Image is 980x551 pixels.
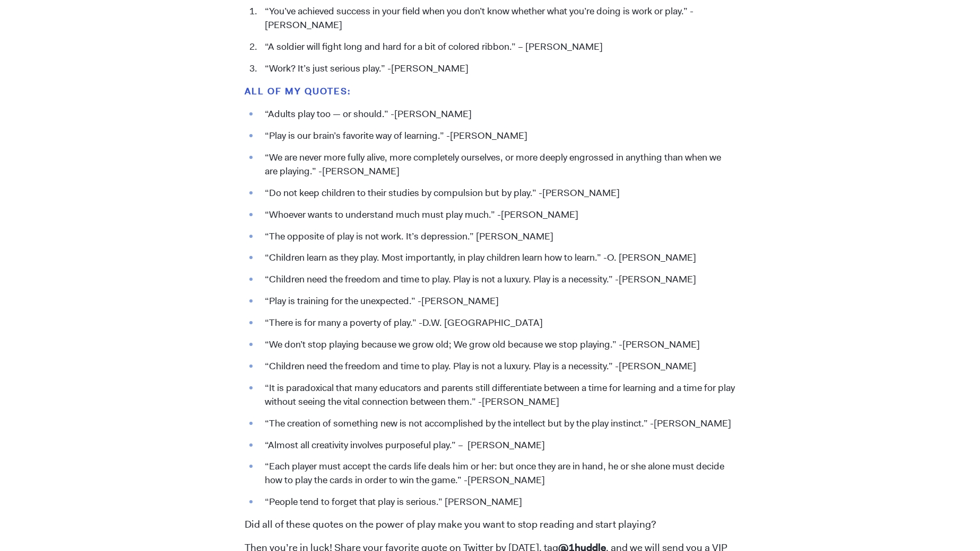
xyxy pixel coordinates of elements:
li: “Play is our brain’s favorite way of learning.” -[PERSON_NAME] [259,129,735,143]
li: “We are never more fully alive, more completely ourselves, or more deeply engrossed in anything t... [259,151,735,179]
li: “Adults play too — or should.” -[PERSON_NAME] [259,108,735,121]
li: “Children learn as they play. Most importantly, in play children learn how to learn.” -O. [PERSON... [259,251,735,265]
li: “Play is training for the unexpected.” -[PERSON_NAME] [259,295,735,308]
li: “Almost all creativity involves purposeful play.” – [PERSON_NAME] [259,439,735,452]
strong: All of my QUOTES: [245,85,351,97]
li: “There is for many a poverty of play.” -D.W. [GEOGRAPHIC_DATA] [259,316,735,330]
li: “Each player must accept the cards life deals him or her: but once they are in hand, he or she al... [259,460,735,487]
li: “Children need the freedom and time to play. Play is not a luxury. Play is a necessity.” -[PERSON... [259,273,735,287]
li: “Do not keep children to their studies by compulsion but by play.” -[PERSON_NAME] [259,186,735,200]
li: “People tend to forget that play is serious.” [PERSON_NAME] [259,495,735,509]
li: “Work? It’s just serious play.” -[PERSON_NAME] [259,62,735,76]
li: “We don’t stop playing because we grow old; We grow old because we stop playing.” -[PERSON_NAME] [259,338,735,352]
li: “The opposite of play is not work. It’s depression.” [PERSON_NAME] [259,230,735,244]
li: “It is paradoxical that many educators and parents still differentiate between a time for learnin... [259,381,735,409]
li: “Children need the freedom and time to play. Play is not a luxury. Play is a necessity.” -[PERSON... [259,360,735,374]
li: “You’ve achieved success in your field when you don’t know whether what you’re doing is work or p... [259,5,735,32]
p: Did all of these quotes on the power of play make you want to stop reading and start playing? [245,518,735,532]
li: “Whoever wants to understand much must play much.” -[PERSON_NAME] [259,208,735,222]
li: “The creation of something new is not accomplished by the intellect but by the play instinct.” -[... [259,417,735,431]
li: “A soldier will fight long and hard for a bit of colored ribbon.” – [PERSON_NAME] [259,40,735,54]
